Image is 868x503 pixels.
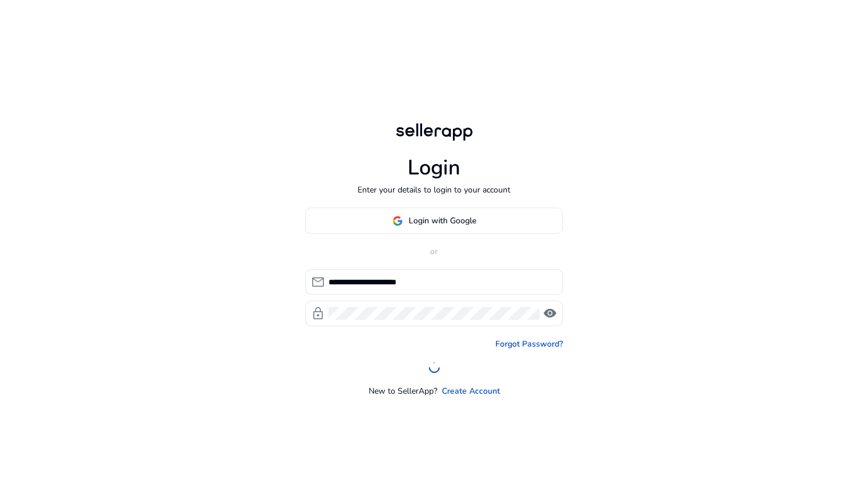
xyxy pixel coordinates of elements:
[495,338,563,350] a: Forgot Password?
[305,245,563,258] p: or
[311,275,325,289] span: mail
[392,216,403,226] img: google-logo.svg
[442,385,500,397] a: Create Account
[358,184,510,196] p: Enter your details to login to your account
[408,155,460,180] h1: Login
[305,208,563,234] button: Login with Google
[543,306,557,320] span: visibility
[369,385,437,397] p: New to SellerApp?
[311,306,325,320] span: lock
[409,215,476,227] span: Login with Google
